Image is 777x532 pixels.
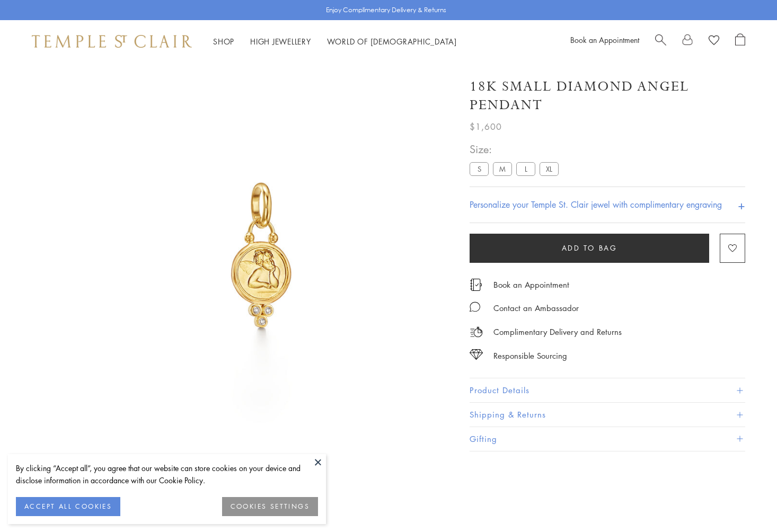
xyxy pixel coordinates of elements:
[470,198,722,211] h4: Personalize your Temple St. Clair jewel with complimentary engraving
[327,36,457,47] a: World of [DEMOGRAPHIC_DATA]World of [DEMOGRAPHIC_DATA]
[222,497,318,516] button: COOKIES SETTINGS
[516,162,535,175] label: L
[470,403,745,427] button: Shipping & Returns
[470,349,483,360] img: icon_sourcing.svg
[493,349,567,362] div: Responsible Sourcing
[326,5,446,15] p: Enjoy Complimentary Delivery & Returns
[493,162,512,175] label: M
[470,279,482,291] img: icon_appointment.svg
[16,462,318,486] div: By clicking “Accept all”, you agree that our website can store cookies on your device and disclos...
[570,34,639,45] a: Book an Appointment
[470,325,483,339] img: icon_delivery.svg
[470,234,709,263] button: Add to bag
[735,33,745,49] a: Open Shopping Bag
[250,36,311,47] a: High JewelleryHigh Jewellery
[470,378,745,402] button: Product Details
[470,77,745,114] h1: 18K Small Diamond Angel Pendant
[493,325,622,339] p: Complimentary Delivery and Returns
[213,36,234,47] a: ShopShop
[470,302,480,312] img: MessageIcon-01_2.svg
[540,162,559,175] label: XL
[69,63,454,447] img: AP10-DIGRN
[470,427,745,451] button: Gifting
[724,482,766,521] iframe: Gorgias live chat messenger
[562,242,617,254] span: Add to bag
[470,140,563,158] span: Size:
[493,302,579,315] div: Contact an Ambassador
[738,195,745,215] h4: +
[16,497,120,516] button: ACCEPT ALL COOKIES
[470,162,489,175] label: S
[213,35,457,48] nav: Main navigation
[493,279,569,290] a: Book an Appointment
[709,33,719,49] a: View Wishlist
[655,33,666,49] a: Search
[32,35,192,48] img: Temple St. Clair
[470,120,502,134] span: $1,600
